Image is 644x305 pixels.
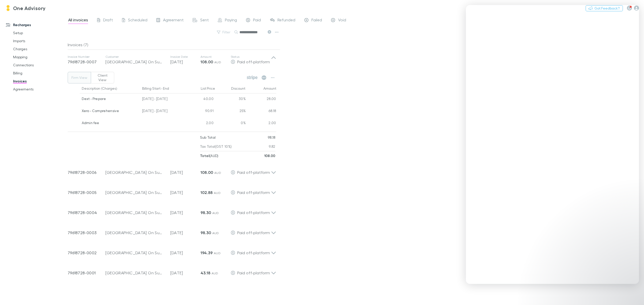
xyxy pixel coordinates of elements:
[200,142,232,151] p: Tax Total (GST 10%)
[170,270,200,276] p: [DATE]
[216,106,246,118] div: 25%
[264,154,275,158] strong: 108.00
[64,200,280,221] div: 79618728-0004[GEOGRAPHIC_DATA] On Summer Unit Trust[DATE]98.30 AUDPaid off-platform
[170,210,200,216] p: [DATE]
[2,2,49,14] a: One Advisory
[200,210,211,215] strong: 98.30
[68,270,105,276] p: 79618728-0001
[200,154,210,158] strong: Total
[64,221,280,241] div: 79618728-0003[GEOGRAPHIC_DATA] On Summer Unit Trust[DATE]98.30 AUDPaid off-platform
[246,93,276,106] div: 28.00
[91,72,114,83] button: Client View
[237,59,270,64] span: Paid off-platform
[8,29,72,37] a: Setup
[140,106,185,118] div: [DATE] - [DATE]
[170,55,200,59] p: Invoice Date
[277,17,295,24] span: Refunded
[200,170,213,175] strong: 108.00
[105,270,165,276] div: [GEOGRAPHIC_DATA] On Summer Unit Trust
[8,77,72,85] a: Invoices
[246,106,276,118] div: 68.18
[64,180,280,200] div: 79618728-0005[GEOGRAPHIC_DATA] On Summer Unit Trust[DATE]102.88 AUDPaid off-platform
[1,21,72,29] a: Recharges
[185,106,216,118] div: 90.91
[82,93,138,104] div: Dext - Prepare
[214,251,221,255] span: AUD
[214,171,221,175] span: AUD
[68,169,105,175] p: 79618728-0006
[170,59,200,65] p: [DATE]
[68,72,91,83] button: Firm View
[200,151,219,160] p: ( AUD )
[627,288,639,300] iframe: Intercom live chat
[8,85,72,93] a: Agreements
[185,118,216,130] div: 2.00
[237,170,270,175] span: Paid off-platform
[200,133,216,142] p: Sub Total
[214,29,233,35] button: Filter
[105,210,165,216] div: [GEOGRAPHIC_DATA] On Summer Unit Trust
[200,55,231,59] p: Amount
[253,17,261,24] span: Paid
[200,17,209,24] span: Sent
[231,55,271,59] p: Status
[268,133,275,142] p: 98.18
[140,93,185,106] div: [DATE] - [DATE]
[64,50,280,70] div: Invoice Number79618728-0007Customer[GEOGRAPHIC_DATA] On Summer Unit TrustInvoice Date[DATE]Amount...
[5,5,11,11] img: One Advisory's Logo
[68,189,105,195] p: 79618728-0005
[237,270,270,275] span: Paid off-platform
[214,60,221,64] span: AUD
[170,250,200,256] p: [DATE]
[214,191,221,195] span: AUD
[237,230,270,235] span: Paid off-platform
[225,17,237,24] span: Paying
[466,5,639,284] iframe: Intercom live chat
[64,241,280,261] div: 79618728-0002[GEOGRAPHIC_DATA] On Summer Unit Trust[DATE]194.39 AUDPaid off-platform
[105,189,165,195] div: [GEOGRAPHIC_DATA] On Summer Unit Trust
[8,45,72,53] a: Charges
[212,211,219,215] span: AUD
[13,5,46,11] h3: One Advisory
[128,17,147,24] span: Scheduled
[68,59,105,65] p: 79618728-0007
[68,230,105,236] p: 79618728-0003
[163,17,184,24] span: Agreement
[212,271,218,275] span: AUD
[200,59,213,64] strong: 108.00
[200,270,211,275] strong: 43.18
[105,230,165,236] div: [GEOGRAPHIC_DATA] On Summer Unit Trust
[216,118,246,130] div: 0%
[8,53,72,61] a: Mapping
[170,230,200,236] p: [DATE]
[68,210,105,216] p: 79618728-0004
[338,17,346,24] span: Void
[269,142,275,151] p: 9.82
[200,230,211,235] strong: 98.30
[103,17,113,24] span: Draft
[237,210,270,215] span: Paid off-platform
[105,55,165,59] p: Customer
[216,93,246,106] div: 30%
[200,250,213,255] strong: 194.39
[237,250,270,255] span: Paid off-platform
[105,59,165,65] div: [GEOGRAPHIC_DATA] On Summer Unit Trust
[68,17,88,24] span: All invoices
[311,17,322,24] span: Failed
[64,261,280,281] div: 79618728-0001[GEOGRAPHIC_DATA] On Summer Unit Trust[DATE]43.18 AUDPaid off-platform
[8,69,72,77] a: Billing
[8,37,72,45] a: Imports
[200,190,213,195] strong: 102.88
[64,160,280,180] div: 79618728-0006[GEOGRAPHIC_DATA] On Summer Unit Trust[DATE]108.00 AUDPaid off-platform
[105,250,165,256] div: [GEOGRAPHIC_DATA] On Summer Unit Trust
[8,61,72,69] a: Connections
[82,118,138,128] div: Admin fee
[170,189,200,195] p: [DATE]
[105,169,165,175] div: [GEOGRAPHIC_DATA] On Summer Unit Trust
[237,190,270,195] span: Paid off-platform
[212,231,219,235] span: AUD
[170,169,200,175] p: [DATE]
[185,93,216,106] div: 40.00
[68,55,105,59] p: Invoice Number
[82,106,138,116] div: Xero - Comprehensive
